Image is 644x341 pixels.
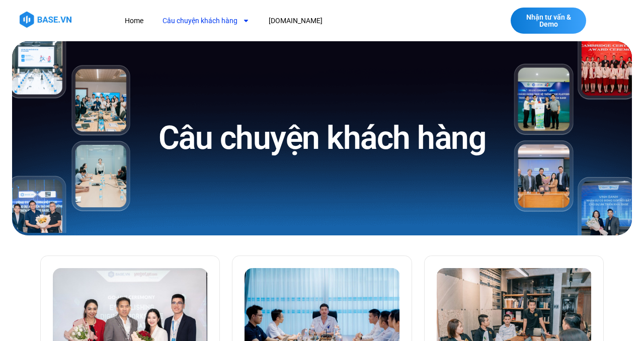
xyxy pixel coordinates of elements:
nav: Menu [117,12,459,30]
a: Home [117,12,151,30]
span: Nhận tư vấn & Demo [521,14,576,28]
a: Nhận tư vấn & Demo [511,8,586,34]
a: Câu chuyện khách hàng [155,12,257,30]
a: [DOMAIN_NAME] [261,12,330,30]
h1: Câu chuyện khách hàng [158,117,486,159]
